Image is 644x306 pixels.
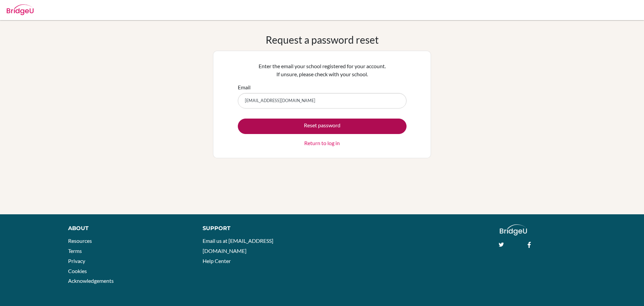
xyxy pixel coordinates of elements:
a: Privacy [68,258,85,264]
img: logo_white@2x-f4f0deed5e89b7ecb1c2cc34c3e3d731f90f0f143d5ea2071677605dd97b5244.png [500,224,527,235]
h1: Request a password reset [266,34,379,46]
a: Email us at [EMAIL_ADDRESS][DOMAIN_NAME] [203,237,273,254]
a: Terms [68,248,82,254]
a: Resources [68,237,92,244]
label: Email [238,83,251,91]
a: Help Center [203,258,231,264]
p: Enter the email your school registered for your account. If unsure, please check with your school. [238,62,407,78]
a: Return to log in [304,139,340,147]
img: Bridge-U [7,4,34,15]
div: Support [203,224,314,232]
button: Reset password [238,119,407,134]
a: Acknowledgements [68,277,114,284]
div: About [68,224,187,232]
a: Cookies [68,268,87,274]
